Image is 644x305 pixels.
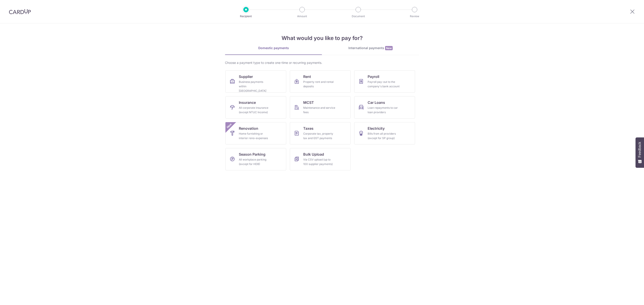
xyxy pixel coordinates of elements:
a: InsuranceAll corporate insurance (except NTUC Income) [225,96,286,119]
span: Renovation [239,126,258,131]
span: Feedback [638,142,642,157]
div: International payments [322,46,419,50]
a: PayrollPayroll pay-out to the company's bank account [354,70,415,93]
a: TaxesCorporate tax, property tax and GST payments [290,122,351,144]
span: Rent [303,74,311,79]
span: Payroll [368,74,379,79]
span: New [385,46,393,50]
div: Home furnishing or interior reno-expenses [239,132,271,140]
a: Car LoansLoan repayments to car loan providers [354,96,415,119]
span: Car Loans [368,100,385,105]
a: MCSTMaintenance and service fees [290,96,351,119]
span: Electricity [368,126,385,131]
div: Bills from all providers (except for SP group) [368,132,400,140]
a: RenovationHome furnishing or interior reno-expensesNew [225,122,286,144]
a: Bulk UploadVia CSV upload (up to 100 supplier payments) [290,148,351,170]
h4: What would you like to pay for? [225,34,419,42]
img: CardUp [9,9,31,14]
div: Corporate tax, property tax and GST payments [303,132,335,140]
p: Amount [286,14,319,19]
a: RentProperty rent and rental deposits [290,70,351,93]
div: Loan repayments to car loan providers [368,106,400,115]
span: New [226,122,233,130]
span: MCST [303,100,314,105]
div: Payroll pay-out to the company's bank account [368,80,400,89]
div: Property rent and rental deposits [303,80,335,89]
a: Season ParkingAll workplace parking (except for HDB) [225,148,286,170]
div: All workplace parking (except for HDB) [239,157,271,166]
span: Bulk Upload [303,152,324,157]
div: Maintenance and service fees [303,106,335,115]
div: Business payments within [GEOGRAPHIC_DATA] [239,80,271,93]
span: Season Parking [239,152,265,157]
div: All corporate insurance (except NTUC Income) [239,106,271,115]
span: Taxes [303,126,314,131]
iframe: Opens a widget where you can find more information [615,292,640,303]
p: Document [342,14,375,19]
a: ElectricityBills from all providers (except for SP group) [354,122,415,144]
span: Supplier [239,74,253,79]
div: Choose a payment type to create one-time or recurring payments. [225,61,419,65]
div: Domestic payments [225,46,322,50]
div: Via CSV upload (up to 100 supplier payments) [303,157,335,166]
span: Insurance [239,100,256,105]
a: SupplierBusiness payments within [GEOGRAPHIC_DATA] [225,70,286,93]
p: Review [398,14,431,19]
button: Feedback - Show survey [636,137,644,168]
p: Recipient [229,14,263,19]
